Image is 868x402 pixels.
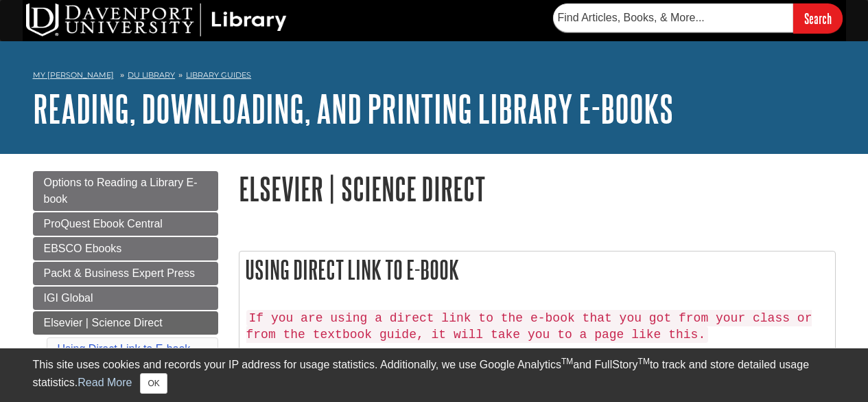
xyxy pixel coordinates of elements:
[553,3,793,32] input: Find Articles, Books, & More...
[44,292,93,304] span: IGI Global
[44,218,163,230] span: ProQuest Ebook Central
[553,3,843,33] form: Searches DU Library's articles, books, and more
[33,66,836,88] nav: breadcrumb
[44,317,163,328] span: Elsevier | Science Direct
[44,267,196,279] span: Packt & Business Expert Press
[33,262,218,285] a: Packt & Business Expert Press
[78,377,132,388] a: Read More
[793,3,843,33] input: Search
[186,70,251,80] a: Library Guides
[638,357,650,366] sup: TM
[58,343,191,355] a: Using Direct Link to E-book
[44,243,122,254] span: EBSCO Ebooks
[33,237,218,260] a: EBSCO Ebooks
[33,69,114,81] a: My [PERSON_NAME]
[44,177,198,205] span: Options to Reading a Library E-book
[33,287,218,310] a: IGI Global
[33,171,218,211] a: Options to Reading a Library E-book
[33,357,836,394] div: This site uses cookies and records your IP address for usage statistics. Additionally, we use Goo...
[239,252,835,288] h2: Using Direct Link to E-book
[33,311,218,335] a: Elsevier | Science Direct
[33,87,673,130] a: Reading, Downloading, and Printing Library E-books
[561,357,573,366] sup: TM
[246,310,812,343] code: If you are using a direct link to the e-book that you got from your class or from the textbook gu...
[128,70,175,80] a: DU Library
[26,3,287,36] img: DU Library
[239,171,836,206] h1: Elsevier | Science Direct
[140,373,167,394] button: Close
[33,212,218,236] a: ProQuest Ebook Central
